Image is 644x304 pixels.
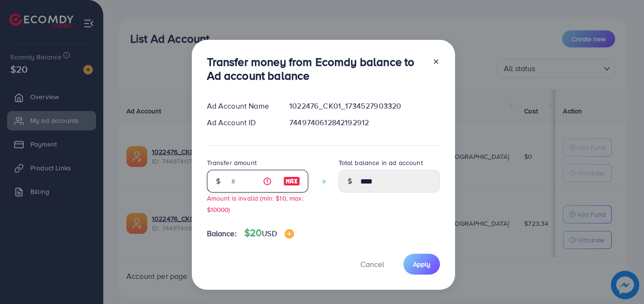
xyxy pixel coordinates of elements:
[244,227,294,239] h4: $20
[207,193,304,213] small: Amount is invalid (min: $10, max: $10000)
[403,254,440,274] button: Apply
[413,259,430,269] span: Apply
[285,229,294,239] img: image
[199,117,282,128] div: Ad Account ID
[207,158,257,167] label: Transfer amount
[199,101,282,111] div: Ad Account Name
[282,101,447,111] div: 1022476_CK01_1734527903320
[207,55,425,83] h3: Transfer money from Ecomdy balance to Ad account balance
[262,228,277,239] span: USD
[339,158,423,167] label: Total balance in ad account
[349,254,396,274] button: Cancel
[360,259,384,269] span: Cancel
[282,117,447,128] div: 7449740612842192912
[283,175,300,187] img: image
[207,228,237,239] span: Balance:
